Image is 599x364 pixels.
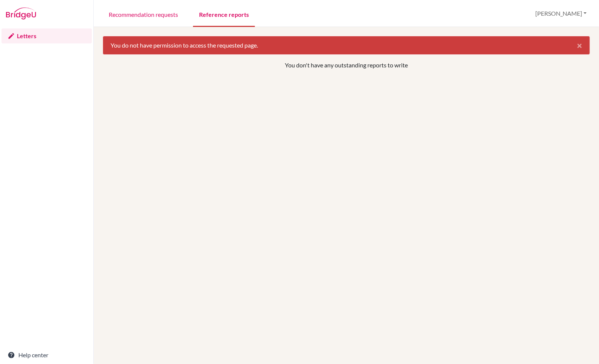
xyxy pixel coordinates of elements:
span: × [577,40,582,51]
button: Close [569,36,590,54]
p: You don't have any outstanding reports to write [149,61,544,70]
button: [PERSON_NAME] [532,6,590,21]
div: You do not have permission to access the requested page. [103,36,590,55]
a: Reference reports [193,1,255,27]
a: Help center [1,348,92,363]
a: Recommendation requests [103,1,184,27]
a: Letters [1,28,92,43]
img: Bridge-U [6,7,36,19]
